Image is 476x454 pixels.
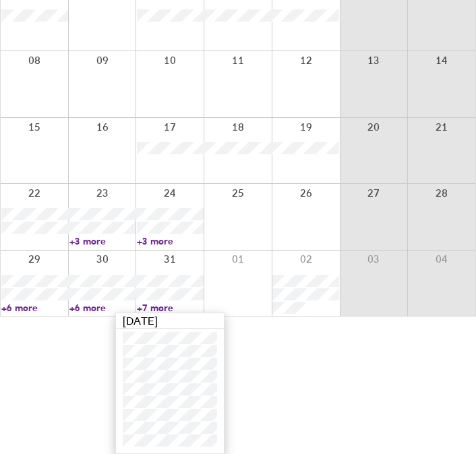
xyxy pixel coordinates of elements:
[137,302,204,314] a: +7 more
[1,302,68,314] a: +6 more
[69,235,136,247] a: +3 more
[69,302,136,314] a: +6 more
[116,313,224,329] div: [DATE]
[137,235,204,247] a: +3 more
